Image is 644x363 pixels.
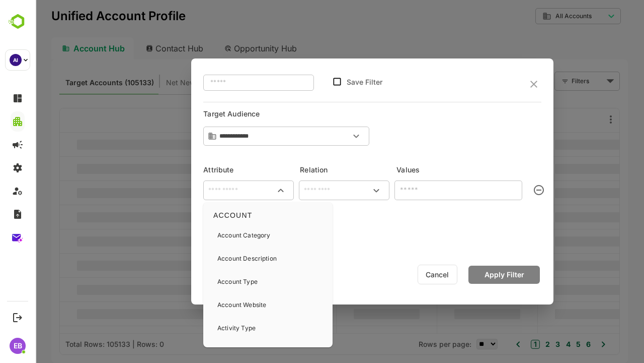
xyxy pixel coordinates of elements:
button: close [493,79,505,89]
h6: Attribute [168,164,259,176]
div: AI [10,54,22,66]
label: Save Filter [311,78,347,86]
button: Open [334,184,348,198]
button: Logout [11,311,24,324]
p: Activity Type [182,324,220,333]
div: EB [10,338,26,354]
p: Account Type [182,277,222,286]
p: Airtel Segments [182,347,228,356]
ag: ACCOUNT [172,211,217,219]
button: Open [314,129,328,143]
button: Apply Filter [433,266,505,284]
button: clear [492,178,516,202]
p: Account Category [182,231,235,240]
p: Account Website [182,300,231,310]
h6: Target Audience [168,110,259,123]
h6: Values [361,164,506,176]
p: Account Description [182,254,242,263]
button: Cancel [382,265,422,284]
img: BambooboxLogoMark.f1c84d78b4c51b1a7b5f700c9845e183.svg [5,12,31,31]
h6: Relation [265,164,355,176]
button: Close [238,184,253,198]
